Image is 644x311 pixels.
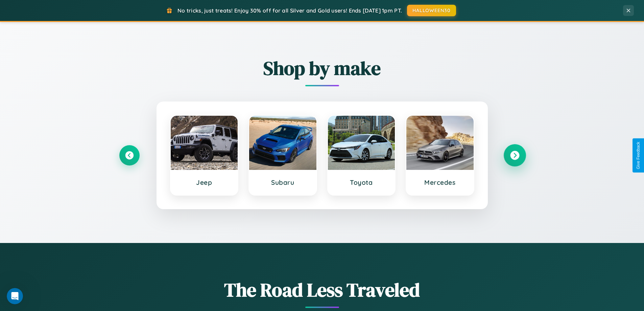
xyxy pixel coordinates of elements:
span: No tricks, just treats! Enjoy 30% off for all Silver and Gold users! Ends [DATE] 1pm PT. [177,7,402,14]
h2: Shop by make [119,55,525,81]
h3: Subaru [256,178,310,186]
h3: Jeep [177,178,231,186]
h3: Toyota [335,178,388,186]
button: HALLOWEEN30 [407,5,456,16]
h3: Mercedes [413,178,467,186]
iframe: Intercom live chat [7,288,23,304]
h1: The Road Less Traveled [119,277,525,303]
div: Give Feedback [636,142,641,169]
